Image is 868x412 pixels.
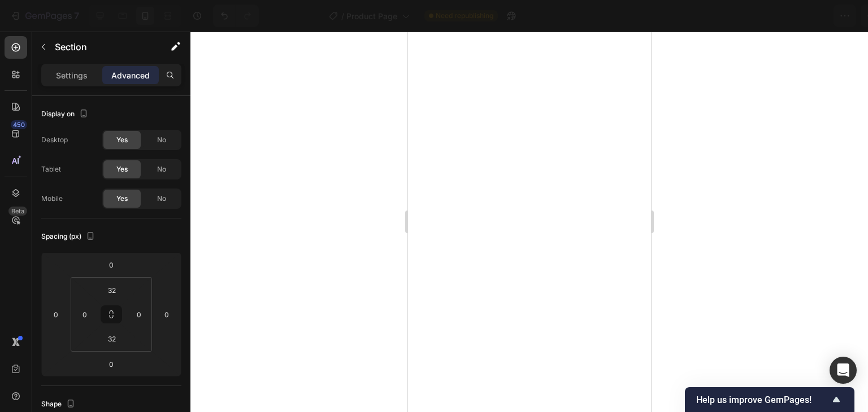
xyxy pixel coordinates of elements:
span: Yes [116,194,128,204]
input: 2xl [101,330,123,347]
input: 0 [47,306,64,323]
button: Show survey - Help us improve GemPages! [696,393,843,406]
span: No [157,164,166,174]
span: Product Page [346,10,397,22]
button: 5 products assigned [632,5,747,27]
span: Need republishing [436,11,493,21]
p: Section [55,40,147,54]
div: Shape [41,397,77,412]
input: 2xl [101,282,123,299]
input: 0 [100,256,123,273]
p: 7 [74,9,79,23]
button: Publish [793,5,840,27]
div: Desktop [41,135,68,145]
iframe: Design area [408,32,651,412]
input: 0px [131,306,147,323]
p: Settings [56,69,88,81]
div: Display on [41,107,90,122]
div: Mobile [41,194,63,204]
input: 0 [100,356,123,372]
div: Undo/Redo [213,5,259,27]
span: Save [761,11,779,21]
span: Yes [116,164,128,174]
button: Save [751,5,788,27]
span: / [341,10,344,22]
button: 7 [5,5,84,27]
span: No [157,194,166,204]
div: Tablet [41,164,61,174]
div: 450 [11,120,27,129]
input: 0px [76,306,93,323]
span: Help us improve GemPages! [696,395,830,405]
span: No [157,135,166,145]
div: Spacing (px) [41,229,97,244]
span: 5 products assigned [642,10,721,22]
p: Advanced [111,69,150,81]
div: Publish [802,10,831,22]
div: Open Intercom Messenger [830,357,857,384]
div: Beta [8,207,27,216]
input: 0 [158,306,175,323]
span: Yes [116,135,128,145]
